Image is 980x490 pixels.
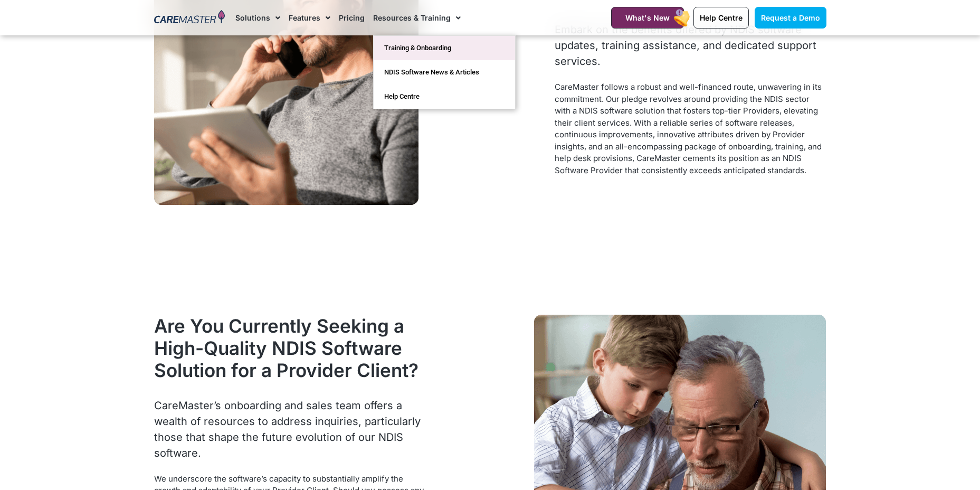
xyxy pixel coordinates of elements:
span: Request a Demo [761,13,820,22]
ul: Resources & Training [373,35,516,109]
span: CareMaster follows a robust and well-financed route, unwavering in its commitment. Our pledge rev... [555,82,822,175]
a: Training & Onboarding [374,36,515,60]
a: Help Centre [693,7,749,29]
a: Help Centre [374,84,515,109]
h2: Are You Currently Seeking a High-Quality NDIS Software Solution for a Provider Client? [154,315,425,381]
a: Request a Demo [755,7,826,29]
span: CareMaster’s onboarding and sales team offers a wealth of resources to address inquiries, particu... [154,399,421,459]
a: What's New [611,7,684,29]
span: What's New [625,13,670,22]
img: CareMaster Logo [154,10,225,26]
span: Help Centre [700,13,743,22]
span: Embark on the benefits offered by NDIS software updates, training assistance, and dedicated suppo... [555,23,816,68]
a: NDIS Software News & Articles [374,60,515,84]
